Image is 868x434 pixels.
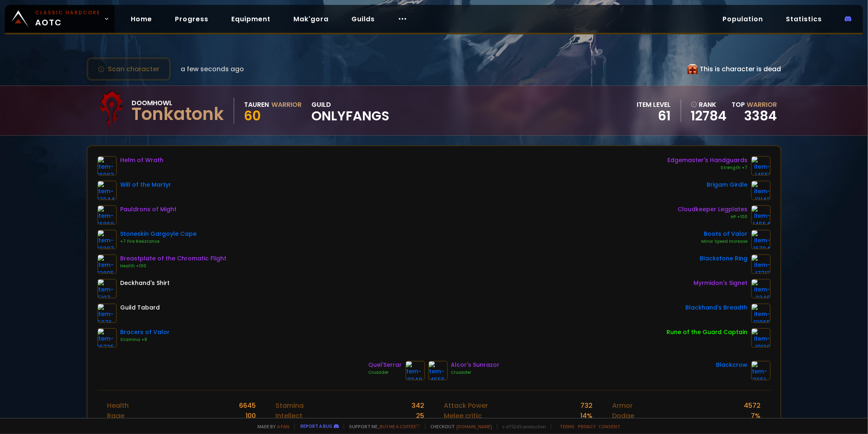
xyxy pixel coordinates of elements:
[124,11,159,27] a: Home
[311,99,389,122] div: guild
[132,108,224,120] div: Tonkatonk
[707,181,748,189] div: Brigam Girdle
[451,361,500,369] div: Alcor's Sunrazor
[275,400,304,411] div: Stamina
[751,328,771,348] img: item-19120
[97,279,117,298] img: item-5107
[244,99,269,110] div: Tauren
[456,423,492,429] a: [DOMAIN_NAME]
[751,156,771,176] img: item-14551
[120,263,226,269] div: Health +100
[120,238,197,245] div: +7 Fire Resistance
[716,11,770,27] a: Population
[751,181,771,200] img: item-13142
[745,106,777,125] a: 3384
[686,303,748,312] div: Blackhand's Breadth
[344,423,420,429] span: Support me,
[168,11,215,27] a: Progress
[412,400,424,411] div: 342
[287,11,335,27] a: Mak'gora
[667,328,748,337] div: Rune of the Guard Captain
[380,423,420,429] a: Buy me a coffee
[275,411,302,421] div: Intellect
[405,361,425,380] img: item-18348
[428,361,448,380] img: item-14555
[751,254,771,274] img: item-17713
[416,411,424,421] div: 25
[578,423,595,429] a: Privacy
[691,110,727,122] a: 12784
[612,400,633,411] div: Armor
[120,205,177,214] div: Pauldrons of Might
[425,423,492,429] span: Checkout
[120,156,163,165] div: Helm of Wrath
[702,238,748,245] div: Minor Speed Increase
[120,254,226,263] div: Breastplate of the Chromatic Flight
[691,99,727,110] div: rank
[253,423,289,429] span: Made by
[35,9,101,16] small: Classic Hardcore
[97,205,117,225] img: item-16868
[277,423,289,429] a: a fan
[444,400,488,411] div: Attack Power
[107,411,124,421] div: Rage
[444,411,482,421] div: Melee critic
[181,64,244,74] span: a few seconds ago
[702,230,748,238] div: Boots of Valor
[744,400,761,411] div: 4572
[751,303,771,323] img: item-13965
[246,411,256,421] div: 100
[688,64,781,74] div: This is character is dead
[678,214,748,220] div: HP +100
[97,303,117,323] img: item-5976
[751,205,771,225] img: item-14554
[120,181,171,189] div: Will of the Martyr
[497,423,546,429] span: v. d752d5 - production
[751,411,761,421] div: 7 %
[97,156,117,176] img: item-16963
[132,98,224,108] div: Doomhowl
[97,328,117,348] img: item-16735
[637,110,671,122] div: 61
[97,254,117,274] img: item-12895
[271,99,302,110] div: Warrior
[559,423,575,429] a: Terms
[751,279,771,298] img: item-2246
[120,328,170,337] div: Bracers of Valor
[751,230,771,249] img: item-16734
[239,400,256,411] div: 6645
[612,411,634,421] div: Dodge
[694,279,748,287] div: Myrmidon's Signet
[678,205,748,214] div: Cloudkeeper Legplates
[369,361,402,369] div: Quel'Serrar
[668,156,748,165] div: Edgemaster's Handguards
[120,303,160,312] div: Guild Tabard
[120,279,170,287] div: Deckhand's Shirt
[225,11,277,27] a: Equipment
[87,57,171,81] button: Scan character
[668,165,748,171] div: Strength +7
[779,11,828,27] a: Statistics
[97,181,117,200] img: item-17044
[244,106,261,125] span: 60
[5,5,114,33] a: Classic HardcoreAOTC
[120,337,170,343] div: Stamina +9
[369,369,402,376] div: Crusader
[637,99,671,110] div: item level
[599,423,620,429] a: Consent
[451,369,500,376] div: Crusader
[35,9,101,29] span: AOTC
[300,423,332,429] a: Report a bug
[732,99,777,110] div: Top
[107,400,129,411] div: Health
[700,254,748,263] div: Blackstone Ring
[747,100,777,109] span: Warrior
[716,361,748,369] div: Blackcrow
[311,110,389,122] span: OnlyFangs
[345,11,381,27] a: Guilds
[97,230,117,249] img: item-13397
[120,230,197,238] div: Stoneskin Gargoyle Cape
[580,411,593,421] div: 14 %
[580,400,593,411] div: 732
[751,361,771,380] img: item-12651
